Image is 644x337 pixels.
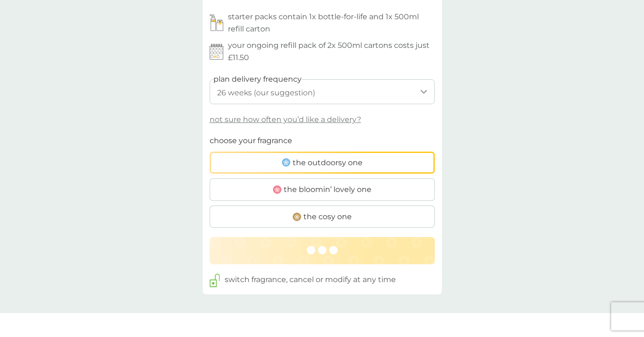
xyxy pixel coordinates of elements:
p: not sure how often you’d like a delivery? [210,114,361,126]
span: the cosy one [303,211,352,223]
p: your ongoing refill pack of 2x 500ml cartons costs just £11.50 [228,39,435,63]
p: choose your fragrance [210,135,292,147]
p: switch fragrance, cancel or modify at any time [225,274,396,286]
span: the bloomin’ lovely one [284,184,371,196]
p: starter packs contain 1x bottle-for-life and 1x 500ml refill carton [228,11,435,35]
label: plan delivery frequency [213,73,302,85]
span: the outdoorsy one [293,157,363,169]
